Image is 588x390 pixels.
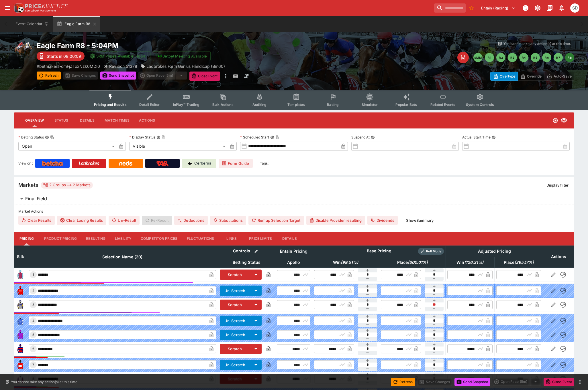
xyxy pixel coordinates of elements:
th: Controls [218,246,275,257]
th: Actions [543,246,574,268]
p: Override [527,73,542,79]
span: System Controls [466,102,494,107]
a: Form Guide [219,159,253,168]
button: Actions [134,114,160,127]
button: SRM Prices Available (Top4) [87,51,150,61]
button: Select Tenant [478,3,519,13]
button: Resulting [81,232,110,246]
label: Market Actions [18,207,570,216]
button: R6 [542,53,551,62]
span: InPlay™ Trading [173,102,199,107]
button: Remap Selection Target [248,216,304,225]
em: ( 395.17 %) [514,259,534,266]
button: Details [74,114,100,127]
p: Cerberus [194,161,211,166]
button: NOT Connected to PK [520,3,531,13]
button: Close Event [544,378,574,386]
button: Scheduled StartCopy To Clipboard [270,135,274,139]
p: Display Status [129,135,155,140]
button: Price Limits [244,232,277,246]
span: Betting Status [226,259,267,266]
div: split button [138,72,187,80]
span: 6 [31,347,36,351]
label: Tags: [260,159,268,168]
span: Auditing [252,102,266,107]
img: PriceKinetics Logo [13,2,24,14]
input: search [434,3,466,13]
span: Selection Name (20) [96,254,149,260]
span: Related Events [430,102,455,107]
p: Ladbrokes Form Genius Handicap (Bm60) [146,63,225,69]
p: Scheduled Start [240,135,269,140]
p: Actual Start Time [462,135,491,140]
button: Fluctuations [182,232,219,246]
button: Suspend At [371,135,375,139]
label: View on : [18,159,33,168]
div: Visible [129,142,228,151]
img: horse_racing.png [14,41,32,60]
button: Product Pricing [40,232,81,246]
span: Popular Bets [395,102,417,107]
p: Betting Status [18,135,44,140]
button: R3 [508,53,517,62]
span: Re-Result [142,216,172,225]
button: R7 [554,53,563,62]
img: runner 1 [16,270,25,279]
button: Scratch [220,344,250,354]
button: Clear Losing Results [57,216,106,225]
img: runner 4 [16,316,25,325]
svg: Open [552,118,558,123]
p: Overtype [500,73,515,79]
button: Match Times [100,114,134,127]
button: Clear Results [18,216,55,225]
span: 5 [31,333,36,337]
span: Place(395.17%) [497,259,540,266]
button: Refresh [37,72,61,80]
div: Event type filters [89,90,499,110]
button: No Bookmarks [467,3,476,13]
img: TabNZ [156,161,168,166]
th: Silk [14,246,27,268]
div: Open [18,142,117,151]
button: Final Field [14,193,574,205]
button: Un-Scratch [220,330,250,340]
button: R2 [496,53,505,62]
th: Adjusted Pricing [446,246,543,257]
button: Details [277,232,302,246]
button: Close Event [189,72,220,81]
button: Scratch [220,300,250,310]
span: Place(300.01%) [391,259,434,266]
button: Links [219,232,244,246]
em: ( 99.51 %) [341,259,358,266]
button: Betting StatusCopy To Clipboard [45,135,49,139]
button: Overtype [490,72,518,81]
button: Refresh [391,378,415,386]
button: more [222,72,229,81]
img: runner 7 [16,360,25,369]
p: Revision 51378 [109,63,137,69]
button: open drawer [2,3,13,13]
button: more [577,379,583,385]
button: Disable Provider resulting [306,216,365,225]
span: Win(99.51%) [327,259,364,266]
button: Send Snapshot [100,72,136,80]
div: Start From [490,72,574,81]
img: runner 3 [16,300,25,309]
button: R8 [565,53,574,62]
button: R5 [531,53,540,62]
div: 2 Groups 2 Markets [43,182,91,189]
th: Apollo [275,257,312,268]
img: runner 5 [16,330,25,339]
button: Deductions [174,216,208,225]
img: Betcha [42,161,63,166]
button: Documentation [544,3,555,13]
button: ShowSummary [403,216,437,225]
span: Racing [327,102,339,107]
span: Win(126.31%) [450,259,490,266]
img: Cerberus [187,161,192,166]
button: Display filter [543,181,572,190]
img: Sportsbook Management [25,9,56,12]
button: Send Snapshot [454,378,490,386]
div: Stuart Dibb [570,3,579,13]
img: runner 2 [16,286,25,295]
